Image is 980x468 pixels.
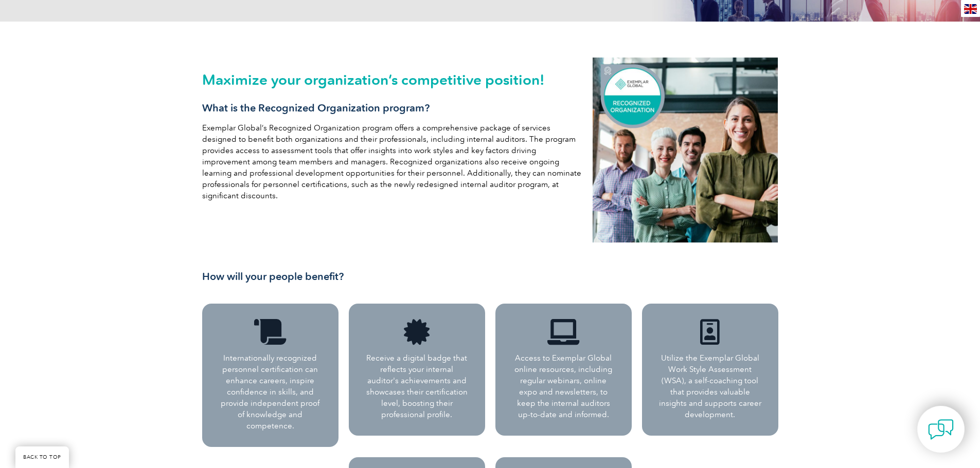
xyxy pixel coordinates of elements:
p: Utilize the Exemplar Global Work Style Assessment (WSA), a self-coaching tool that provides valua... [657,352,763,420]
img: contact-chat.png [928,417,954,442]
a: BACK TO TOP [15,446,69,468]
img: en [964,4,977,14]
h3: What is the Recognized Organization program? [202,102,583,115]
p: Exemplar Global’s Recognized Organization program offers a comprehensive package of services desi... [202,122,583,201]
span: How will your people benefit? [202,270,344,283]
p: Internationally recognized personnel certification can enhance careers, inspire confidence in ski... [218,352,323,432]
p: Access to Exemplar Global online resources, including regular webinars, online expo and newslette... [511,352,616,420]
p: Receive a digital badge that reflects your internal auditor's achievements and showcases their ce... [364,352,470,420]
img: recognized organization [593,58,778,242]
span: Maximize your organization’s competitive position! [202,71,545,88]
